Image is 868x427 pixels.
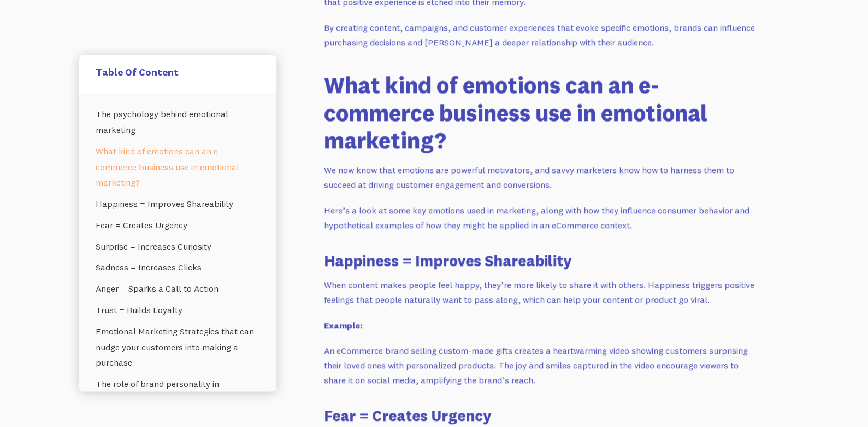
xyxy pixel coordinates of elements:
p: An eCommerce brand selling custom-made gifts creates a heartwarming video showing customers surpr... [324,343,761,387]
a: The role of brand personality in establishing an emotional connection [96,374,260,411]
p: When content makes people feel happy, they’re more likely to share it with others. Happiness trig... [324,278,761,307]
a: Sadness = Increases Clicks [96,257,260,279]
h5: Table Of Content [96,66,260,78]
strong: Example: [324,320,362,331]
h2: What kind of emotions can an e-commerce business use in emotional marketing? [324,71,761,154]
a: What kind of emotions can an e-commerce business use in emotional marketing? [96,141,260,193]
p: ‍ [324,318,761,333]
a: The psychology behind emotional marketing [96,103,260,141]
a: Trust = Builds Loyalty [96,299,260,321]
a: Surprise = Increases Curiosity [96,236,260,257]
a: Happiness = Improves Shareability [96,193,260,215]
a: Fear = Creates Urgency [96,215,260,236]
h3: Fear = Creates Urgency [324,405,761,426]
h3: Happiness = Improves Shareability [324,250,761,271]
p: Here’s a look at some key emotions used in marketing, along with how they influence consumer beha... [324,203,761,232]
a: Anger = Sparks a Call to Action [96,279,260,300]
p: By creating content, campaigns, and customer experiences that evoke specific emotions, brands can... [324,20,761,49]
a: Emotional Marketing Strategies that can nudge your customers into making a purchase [96,321,260,373]
p: We now know that emotions are powerful motivators, and savvy marketers know how to harness them t... [324,163,761,192]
